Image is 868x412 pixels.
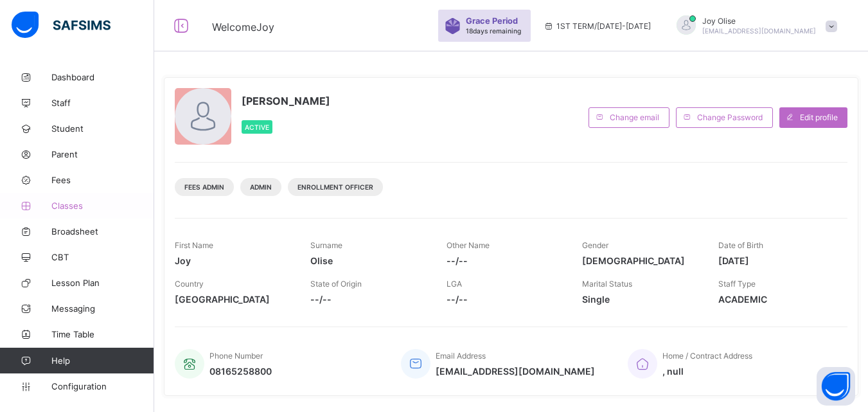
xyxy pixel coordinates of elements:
span: , null [662,366,752,377]
span: Change Password [697,112,763,122]
span: [DEMOGRAPHIC_DATA] [582,255,698,266]
span: Country [175,279,204,289]
span: Time Table [51,329,154,339]
span: 08165258800 [209,366,272,377]
div: JoyOlise [664,15,844,37]
span: Joy Olise [702,16,816,26]
span: Configuration [51,381,154,391]
span: Welcome Joy [212,21,274,33]
span: Single [582,294,698,305]
span: Fees [51,175,154,185]
span: --/-- [447,294,563,305]
span: Date of Birth [718,240,763,250]
span: ACADEMIC [718,294,835,305]
span: Staff [51,98,154,108]
img: sticker-purple.71386a28dfed39d6af7621340158ba97.svg [445,18,461,34]
span: Parent [51,149,154,159]
span: Help [51,355,154,366]
span: Home / Contract Address [662,351,752,361]
span: session/term information [544,21,651,31]
span: [PERSON_NAME] [242,94,330,107]
span: Student [51,123,154,134]
span: Gender [582,240,608,250]
span: Marital Status [582,279,632,289]
span: 18 days remaining [466,27,521,35]
span: Email Address [436,351,486,361]
span: Active [245,123,269,131]
span: Messaging [51,303,154,314]
span: Classes [51,201,154,211]
span: LGA [447,279,462,289]
span: Admin [250,183,272,191]
span: Enrollment Officer [297,183,373,191]
span: --/-- [447,255,563,266]
span: Change email [610,112,659,122]
span: Staff Type [718,279,756,289]
img: safsims [12,12,111,39]
span: [EMAIL_ADDRESS][DOMAIN_NAME] [702,27,816,35]
span: Dashboard [51,72,154,82]
span: Other Name [447,240,490,250]
span: [GEOGRAPHIC_DATA] [175,294,291,305]
span: State of Origin [310,279,362,289]
span: First Name [175,240,213,250]
button: Open asap [817,367,855,406]
span: Grace Period [466,16,518,26]
span: Surname [310,240,342,250]
span: --/-- [310,294,427,305]
span: Phone Number [209,351,263,361]
span: Broadsheet [51,226,154,237]
span: Fees Admin [184,183,224,191]
span: [EMAIL_ADDRESS][DOMAIN_NAME] [436,366,595,377]
span: Olise [310,255,427,266]
span: Lesson Plan [51,278,154,288]
span: Joy [175,255,291,266]
span: CBT [51,252,154,262]
span: [DATE] [718,255,835,266]
span: Edit profile [800,112,838,122]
